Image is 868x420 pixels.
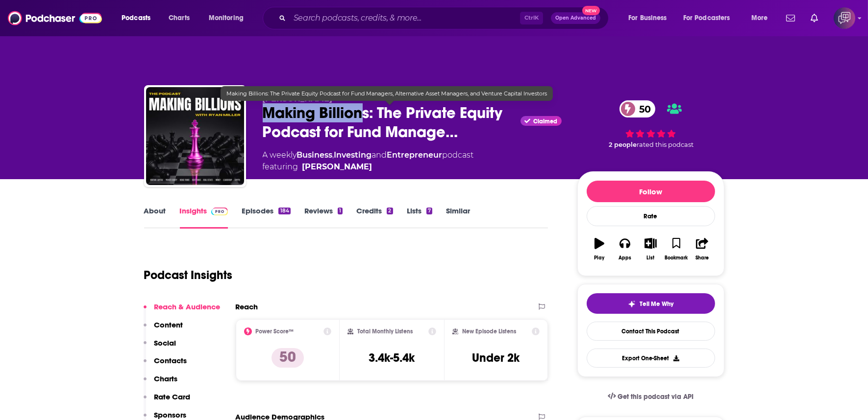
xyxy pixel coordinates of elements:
[387,150,443,160] a: Entrepreneur
[211,208,228,215] img: Podchaser Pro
[333,150,334,160] span: ,
[446,206,470,229] a: Similar
[618,393,694,401] span: Get this podcast via API
[154,410,187,420] p: Sponsors
[695,255,709,261] div: Share
[664,232,689,267] button: Bookmark
[744,10,780,26] button: open menu
[263,94,333,103] span: [PERSON_NAME]
[834,7,855,29] img: User Profile
[154,392,191,401] p: Rate Card
[338,208,343,214] div: 1
[637,141,694,148] span: rated this podcast
[677,10,744,26] button: open menu
[144,374,178,392] button: Charts
[665,255,688,261] div: Bookmark
[621,10,679,26] button: open menu
[236,302,258,311] h2: Reach
[209,11,244,25] span: Monitoring
[587,349,715,368] button: Export One-Sheet
[297,150,333,160] a: Business
[551,12,600,24] button: Open AdvancedNew
[628,11,667,25] span: For Business
[154,356,187,365] p: Contacts
[144,356,187,374] button: Contacts
[357,328,413,335] h2: Total Monthly Listens
[221,86,553,101] div: Making Billions: The Private Equity Podcast for Fund Managers, Alternative Asset Managers, and Ve...
[115,10,163,26] button: open menu
[154,374,178,383] p: Charts
[534,119,558,124] span: Claimed
[263,149,474,173] div: A weekly podcast
[369,350,415,365] h3: 3.4k-5.4k
[154,302,221,311] p: Reach & Audience
[304,206,343,229] a: Reviews1
[587,293,715,314] button: tell me why sparkleTell Me Why
[154,320,183,329] p: Content
[144,392,191,410] button: Rate Card
[144,268,233,282] h1: Podcast Insights
[180,206,228,229] a: InsightsPodchaser Pro
[472,350,520,365] h3: Under 2k
[387,208,393,214] div: 2
[689,232,715,267] button: Share
[834,7,855,29] span: Logged in as corioliscompany
[162,10,196,26] a: Charts
[612,232,638,267] button: Apps
[834,7,855,29] button: Show profile menu
[555,16,596,21] span: Open Advanced
[256,328,294,335] h2: Power Score™
[144,320,183,338] button: Content
[144,302,221,320] button: Reach & Audience
[582,6,600,15] span: New
[587,322,715,341] a: Contact This Podcast
[807,10,822,26] a: Show notifications dropdown
[587,206,715,226] div: Rate
[628,300,636,308] img: tell me why sparkle
[782,10,799,26] a: Show notifications dropdown
[683,11,730,25] span: For Podcasters
[154,338,176,348] p: Social
[278,208,290,214] div: 184
[462,328,516,335] h2: New Episode Listens
[407,206,432,229] a: Lists7
[202,10,256,26] button: open menu
[272,348,304,368] p: 50
[290,10,520,26] input: Search podcasts, credits, & more...
[594,255,604,261] div: Play
[640,300,673,308] span: Tell Me Why
[272,7,618,29] div: Search podcasts, credits, & more...
[144,338,176,356] button: Social
[144,206,166,229] a: About
[600,385,702,409] a: Get this podcast via API
[587,232,612,267] button: Play
[577,94,724,155] div: 50 2 peoplerated this podcast
[638,232,663,267] button: List
[122,11,150,25] span: Podcasts
[751,11,768,25] span: More
[263,161,474,173] span: featuring
[587,181,715,202] button: Follow
[334,150,372,160] a: Investing
[372,150,387,160] span: and
[169,11,190,25] span: Charts
[619,255,631,261] div: Apps
[620,100,656,117] a: 50
[302,161,372,173] a: [PERSON_NAME]
[356,206,393,229] a: Credits2
[629,100,656,117] span: 50
[146,87,244,185] img: Making Billions: The Private Equity Podcast for Fund Managers, Alternative Asset Managers, and Ve...
[609,141,637,148] span: 2 people
[426,208,432,214] div: 7
[242,206,290,229] a: Episodes184
[520,12,543,24] span: Ctrl K
[8,9,102,27] img: Podchaser - Follow, Share and Rate Podcasts
[647,255,655,261] div: List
